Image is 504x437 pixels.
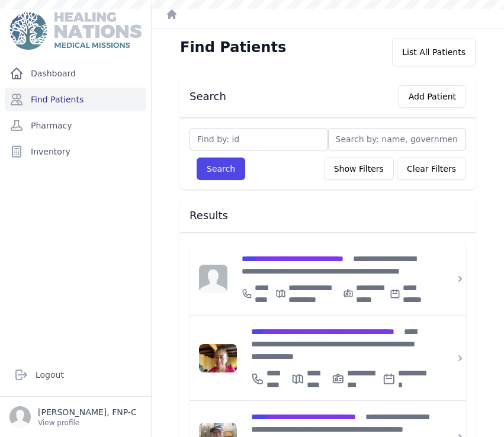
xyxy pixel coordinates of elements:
a: [PERSON_NAME], FNP-C View profile [9,406,142,428]
img: person-242608b1a05df3501eefc295dc1bc67a.jpg [199,265,227,293]
p: [PERSON_NAME], FNP-C [38,406,137,418]
p: View profile [38,418,137,428]
img: ZAAAAJXRFWHRkYXRlOm1vZGlmeQAyMDIzLTEyLTE0VDAwOjU4OjI5KzAwOjAws8BnZQAAAABJRU5ErkJggg== [199,344,237,372]
input: Search by: name, government id or phone [328,128,467,150]
img: Medical Missions EMR [9,12,141,50]
a: Pharmacy [5,114,146,137]
a: Find Patients [5,88,146,111]
input: Find by: id [190,128,328,150]
button: Clear Filters [397,158,466,180]
a: Inventory [5,140,146,163]
button: Search [197,158,245,180]
h1: Find Patients [180,38,286,57]
button: Show Filters [324,158,394,180]
h3: Search [190,89,226,104]
div: List All Patients [392,38,476,66]
a: Logout [9,363,142,387]
button: Add Patient [399,85,466,108]
h3: Results [190,208,466,223]
a: Dashboard [5,62,146,85]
